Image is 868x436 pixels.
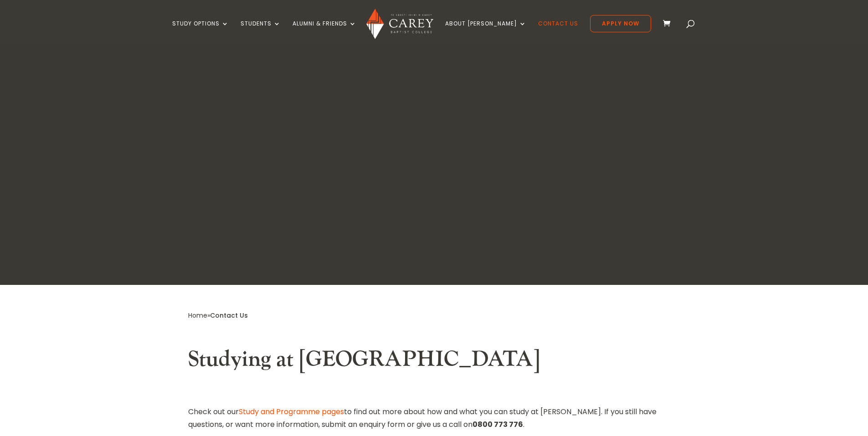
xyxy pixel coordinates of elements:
[172,20,229,42] a: Study Options
[188,346,680,377] h2: Studying at [GEOGRAPHIC_DATA]
[445,20,526,42] a: About [PERSON_NAME]
[239,406,344,417] a: Study and Programme pages
[473,419,523,430] strong: 0800 773 776
[538,20,578,42] a: Contact Us
[366,9,433,39] img: Carey Baptist College
[188,311,207,320] a: Home
[188,406,680,430] p: Check out our to find out more about how and what you can study at [PERSON_NAME]. If you still ha...
[293,20,356,42] a: Alumni & Friends
[590,15,651,32] a: Apply Now
[188,311,248,320] span: »
[241,20,281,42] a: Students
[210,311,248,320] span: Contact Us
